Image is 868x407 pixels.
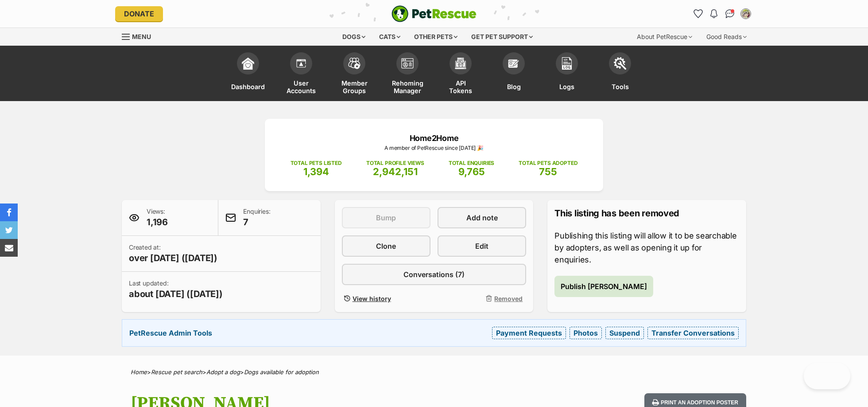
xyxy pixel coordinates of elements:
[381,48,434,101] a: Rehoming Manager
[373,166,418,177] span: 2,942,151
[438,292,526,305] button: Removed
[122,28,157,44] a: Menu
[376,212,396,223] span: Bump
[291,159,342,167] p: TOTAL PETS LISTED
[707,7,721,21] button: Notifications
[303,166,329,177] span: 1,394
[570,327,602,339] a: Photos
[129,243,217,264] p: Created at:
[147,207,168,228] p: Views:
[408,28,464,46] div: Other pets
[691,7,753,21] ul: Account quick links
[131,368,147,376] a: Home
[376,241,396,251] span: Clone
[593,48,647,101] a: Tools
[804,363,850,389] iframe: Help Scout Beacon - Open
[647,327,739,339] a: Transfer Conversations
[454,57,467,70] img: api-icon-849e3a9e6f871e3acf1f60245d25b4cd0aad652aa5f5372336901a6a67317bd8.svg
[151,368,202,376] a: Rescue pet search
[391,5,477,22] a: PetRescue
[115,6,163,21] a: Donate
[206,368,240,376] a: Adopt a dog
[392,79,423,94] span: Rehoming Manager
[373,28,407,46] div: Cats
[366,159,424,167] p: TOTAL PROFILE VIEWS
[449,159,494,167] p: TOTAL ENQUIRIES
[487,48,540,101] a: Blog
[353,294,391,303] span: View history
[691,7,705,21] a: Favourites
[342,207,430,228] button: Bump
[339,79,370,94] span: Member Groups
[723,7,737,21] a: Conversations
[295,57,307,70] img: members-icon-d6bcda0bfb97e5ba05b48644448dc2971f67d37433e5abca221da40c41542bd5.svg
[519,159,577,167] p: TOTAL PETS ADOPTED
[539,166,557,177] span: 755
[108,369,759,376] div: > > >
[243,216,270,228] span: 7
[221,48,275,101] a: Dashboard
[466,212,498,223] span: Add note
[147,216,168,228] span: 1,196
[391,5,477,22] img: logo-e224e6f780fb5917bec1dbf3a21bbac754714ae5b6737aabdf751b685950b380.svg
[438,207,526,228] a: Add note
[612,79,629,94] span: Tools
[328,48,381,101] a: Member Groups
[336,28,372,46] div: Dogs
[403,269,465,280] span: Conversations (7)
[129,279,223,300] p: Last updated:
[700,28,753,46] div: Good Reads
[559,79,574,94] span: Logs
[434,48,487,101] a: API Tokens
[465,28,539,46] div: Get pet support
[438,235,526,257] a: Edit
[243,207,270,228] p: Enquiries:
[445,79,476,94] span: API Tokens
[725,9,735,18] img: chat-41dd97257d64d25036548639549fe6c8038ab92f7586957e7f3b1b290dea8141.svg
[605,327,644,339] a: Suspend
[741,9,750,18] img: Bryony Copeland profile pic
[132,33,151,40] span: Menu
[231,79,265,94] span: Dashboard
[242,57,254,70] img: dashboard-icon-eb2f2d2d3e046f16d808141f083e7271f6b2e854fb5c12c21221c1fb7104beca.svg
[631,28,698,46] div: About PetRescue
[540,48,593,101] a: Logs
[554,230,739,266] p: Publishing this listing will allow it to be searchable by adopters, as well as opening it up for ...
[561,57,573,70] img: logs-icon-5bf4c29380941ae54b88474b1138927238aebebbc450bc62c8517511492d5a22.svg
[492,327,566,339] a: Payment Requests
[129,288,223,300] span: about [DATE] ([DATE])
[507,79,521,94] span: Blog
[342,264,527,285] a: Conversations (7)
[244,368,319,376] a: Dogs available for adoption
[129,329,212,337] strong: PetRescue Admin Tools
[475,241,488,251] span: Edit
[342,235,430,257] a: Clone
[458,166,485,177] span: 9,765
[739,7,753,21] button: My account
[710,9,717,18] img: notifications-46538b983faf8c2785f20acdc204bb7945ddae34d4c08c2a6579f10ce5e182be.svg
[554,276,653,297] button: Publish [PERSON_NAME]
[278,144,590,152] p: A member of PetRescue since [DATE] 🎉
[348,58,360,69] img: team-members-icon-5396bd8760b3fe7c0b43da4ab00e1e3bb1a5d9ba89233759b79545d2d3fc5d0d.svg
[554,207,739,219] p: This listing has been removed
[342,292,430,305] a: View history
[286,79,317,94] span: User Accounts
[129,252,217,264] span: over [DATE] ([DATE])
[508,57,520,70] img: blogs-icon-e71fceff818bbaa76155c998696f2ea9b8fc06abc828b24f45ee82a475c2fd99.svg
[614,57,626,70] img: tools-icon-677f8b7d46040df57c17cb185196fc8e01b2b03676c49af7ba82c462532e62ee.svg
[561,281,647,292] span: Publish [PERSON_NAME]
[278,132,590,144] p: Home2Home
[275,48,328,101] a: User Accounts
[401,58,414,69] img: group-profile-icon-3fa3cf56718a62981997c0bc7e787c4b2cf8bcc04b72c1350f741eb67cf2f40e.svg
[494,294,523,303] span: Removed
